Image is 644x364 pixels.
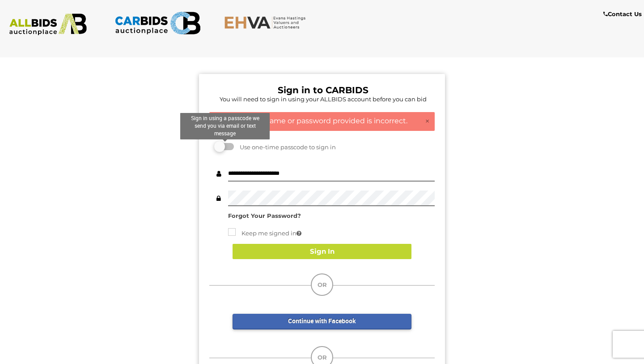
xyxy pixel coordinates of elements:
[212,96,435,102] h5: You will need to sign in using your ALLBIDS account before you can bid
[114,9,201,37] img: CARBIDS.com.au
[228,212,301,219] a: Forgot Your Password?
[5,13,92,35] img: ALLBIDS.com.au
[311,273,333,296] div: OR
[235,143,336,151] span: Use one-time passcode to sign in
[224,16,311,29] img: EHVA.com.au
[425,117,430,126] a: ×
[233,314,411,329] a: Continue with Facebook
[214,117,430,125] h4: The user name or password provided is incorrect.
[180,113,270,139] div: Sign in using a passcode we send you via email or text message
[278,85,369,95] b: Sign in to CARBIDS
[603,9,644,19] a: Contact Us
[228,228,301,238] label: Keep me signed in
[603,10,642,17] b: Contact Us
[233,244,411,260] button: Sign In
